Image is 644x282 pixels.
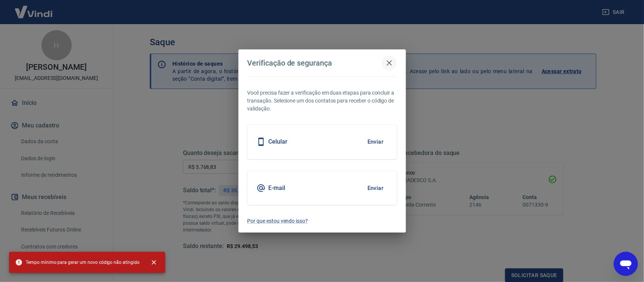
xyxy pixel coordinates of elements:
button: Enviar [363,180,388,196]
button: close [146,254,162,271]
h5: Celular [269,138,288,146]
button: Enviar [363,134,388,150]
span: Tempo mínimo para gerar um novo código não atingido [15,259,140,266]
a: Por que estou vendo isso? [247,217,397,225]
h4: Verificação de segurança [247,58,332,67]
h5: E-mail [269,184,286,192]
iframe: Botão para abrir a janela de mensagens [614,252,638,276]
p: Você precisa fazer a verificação em duas etapas para concluir a transação. Selecione um dos conta... [247,89,397,113]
